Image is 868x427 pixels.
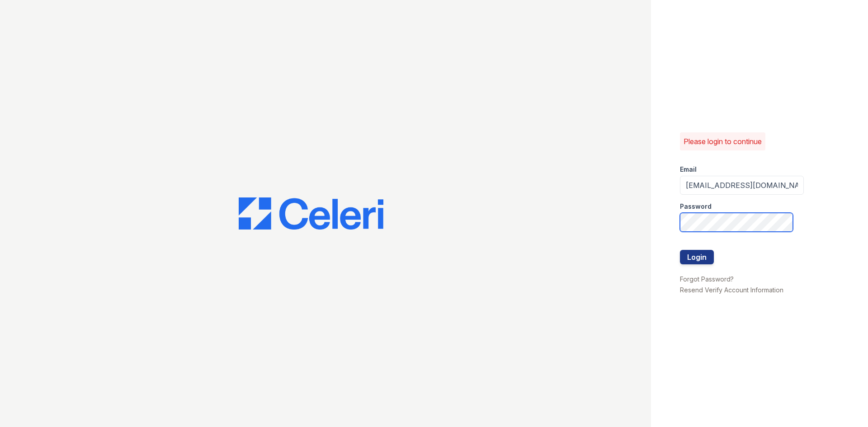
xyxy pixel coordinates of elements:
label: Password [680,202,712,211]
a: Resend Verify Account Information [680,286,783,294]
button: Login [680,250,714,264]
img: CE_Logo_Blue-a8612792a0a2168367f1c8372b55b34899dd931a85d93a1a3d3e32e68fde9ad4.png [239,197,383,230]
p: Please login to continue [684,136,762,147]
a: Forgot Password? [680,275,734,283]
label: Email [680,165,697,174]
